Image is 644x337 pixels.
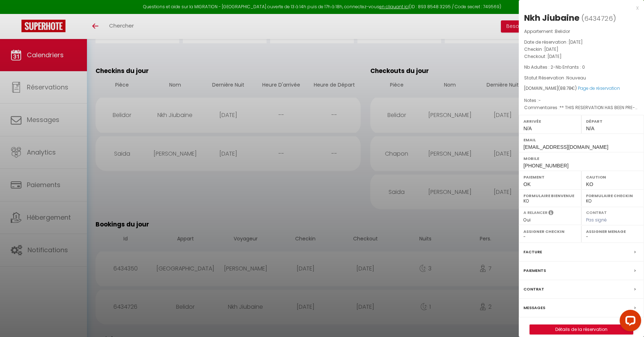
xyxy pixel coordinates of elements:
p: Checkout : [524,53,639,60]
div: Nkh Jiubaine [524,12,580,24]
iframe: LiveChat chat widget [614,307,644,337]
span: N/A [586,126,594,131]
span: [DATE] [569,39,583,45]
label: Arrivée [523,118,577,125]
label: Email [523,136,639,143]
p: Notes : [524,97,639,104]
label: Assigner Checkin [523,228,577,235]
p: Appartement : [524,28,639,35]
span: Nb Adultes : 2 [524,64,553,70]
label: A relancer [523,210,547,216]
a: Page de réservation [578,85,620,91]
label: Mobile [523,155,639,162]
p: Commentaires : [524,104,639,111]
span: [DATE] [547,53,562,59]
p: - [524,64,639,71]
a: Détails de la réservation [530,325,633,334]
p: Date de réservation : [524,39,639,46]
label: Formulaire Checkin [586,192,639,199]
label: Contrat [586,210,607,214]
label: Messages [523,304,545,312]
p: Statut Réservation : [524,74,639,82]
span: OK [523,181,531,187]
div: x [519,4,639,12]
label: Caution [586,174,639,181]
p: Checkin : [524,46,639,53]
i: Sélectionner OUI si vous souhaiter envoyer les séquences de messages post-checkout [548,210,553,218]
label: Départ [586,118,639,125]
span: Nouveau [566,75,586,81]
label: Paiement [523,174,577,181]
span: ( ) [581,13,616,23]
span: [PHONE_NUMBER] [523,163,569,168]
span: [DATE] [544,46,558,52]
label: Contrat [523,285,544,293]
button: Détails de la réservation [530,324,633,334]
label: Facture [523,248,542,256]
label: Formulaire Bienvenue [523,192,577,199]
span: [EMAIL_ADDRESS][DOMAIN_NAME] [523,144,608,150]
span: 88.78 [560,85,571,91]
span: N/A [523,126,532,131]
span: 6434726 [584,14,613,23]
span: KO [586,181,593,187]
label: Paiements [523,267,546,274]
div: [DOMAIN_NAME] [524,85,639,92]
span: Nb Enfants : 0 [556,64,585,70]
span: ( €) [558,85,577,91]
span: Pas signé [586,217,607,223]
span: Belidor [555,28,570,34]
label: Assigner Menage [586,228,639,235]
span: - [538,97,541,103]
